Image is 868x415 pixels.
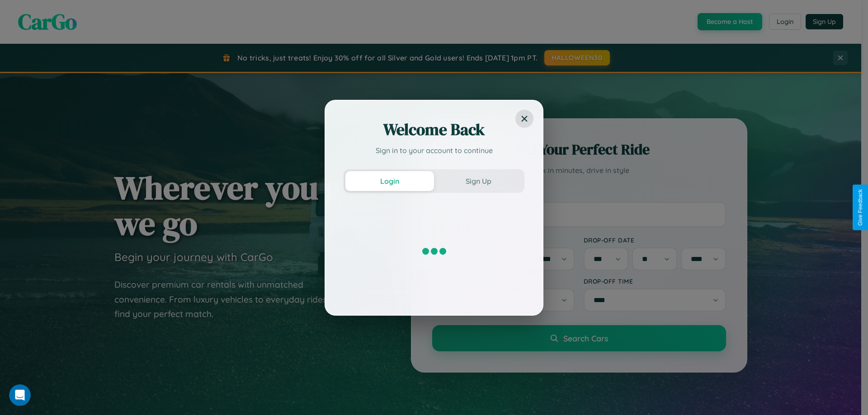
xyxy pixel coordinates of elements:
button: Sign Up [434,171,523,191]
button: Login [345,171,434,191]
p: Sign in to your account to continue [344,145,524,156]
h2: Welcome Back [344,119,524,140]
iframe: Intercom live chat [9,384,31,406]
div: Give Feedback [857,189,863,226]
